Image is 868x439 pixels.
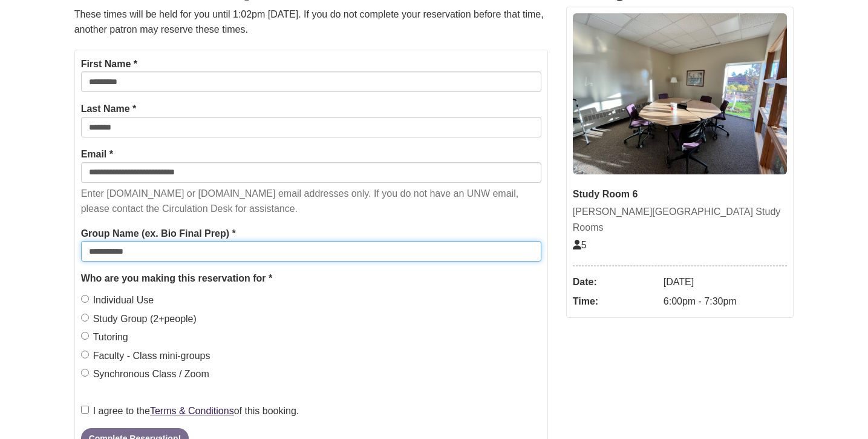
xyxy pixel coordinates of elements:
[664,292,788,311] dd: 6:00pm - 7:30pm
[81,292,154,308] label: Individual Use
[573,292,658,311] dt: Time:
[81,186,541,217] p: Enter [DOMAIN_NAME] or [DOMAIN_NAME] email addresses only. If you do not have an UNW email, pleas...
[81,351,89,358] input: Faculty - Class mini-groups
[81,226,236,242] label: Group Name (ex. Bio Final Prep) *
[81,56,137,72] label: First Name *
[81,147,113,162] label: Email *
[81,329,128,345] label: Tutoring
[664,272,788,292] dd: [DATE]
[573,272,658,292] dt: Date:
[573,186,788,202] div: Study Room 6
[573,240,587,250] span: The capacity of this space
[81,101,137,117] label: Last Name *
[81,271,541,286] legend: Who are you making this reservation for *
[74,7,548,38] p: These times will be held for you until 1:02pm [DATE]. If you do not complete your reservation bef...
[81,314,89,322] input: Study Group (2+people)
[81,311,197,327] label: Study Group (2+people)
[573,204,788,235] div: [PERSON_NAME][GEOGRAPHIC_DATA] Study Rooms
[81,369,89,377] input: Synchronous Class / Zoom
[81,332,89,340] input: Tutoring
[81,295,89,303] input: Individual Use
[81,403,299,419] label: I agree to the of this booking.
[150,406,234,416] a: Terms & Conditions
[81,406,89,414] input: I agree to theTerms & Conditionsof this booking.
[573,13,788,174] img: Study Room 6
[81,366,209,382] label: Synchronous Class / Zoom
[81,348,210,364] label: Faculty - Class mini-groups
